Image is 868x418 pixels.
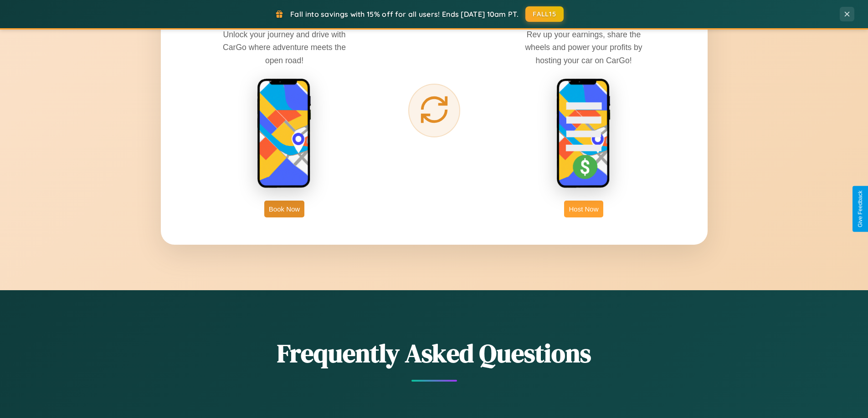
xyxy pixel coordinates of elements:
p: Unlock your journey and drive with CarGo where adventure meets the open road! [216,28,353,66]
span: Fall into savings with 15% off for all users! Ends [DATE] 10am PT. [290,10,519,19]
button: Book Now [264,201,304,217]
p: Rev up your earnings, share the wheels and power your profits by hosting your car on CarGo! [515,28,652,66]
img: rent phone [257,78,312,189]
div: Give Feedback [857,191,863,227]
h2: Frequently Asked Questions [161,336,708,371]
button: Host Now [564,201,603,217]
img: host phone [556,78,611,189]
button: FALL15 [525,6,564,22]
